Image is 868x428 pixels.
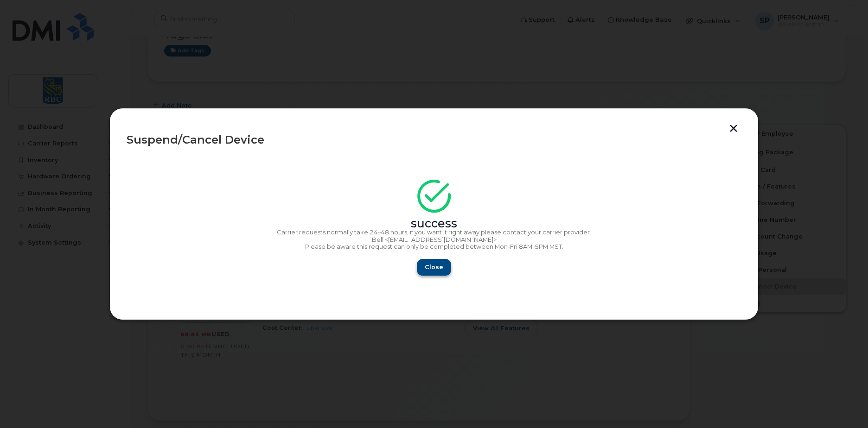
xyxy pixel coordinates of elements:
[127,220,741,227] div: success
[127,229,741,236] p: Carrier requests normally take 24–48 hours, if you want it right away please contact your carrier...
[127,243,741,251] p: Please be aware this request can only be completed between Mon-Fri 8AM-5PM MST.
[127,134,741,145] div: Suspend/Cancel Device
[417,259,451,276] button: Close
[425,263,443,271] span: Close
[127,236,741,244] p: Bell <[EMAIL_ADDRESS][DOMAIN_NAME]>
